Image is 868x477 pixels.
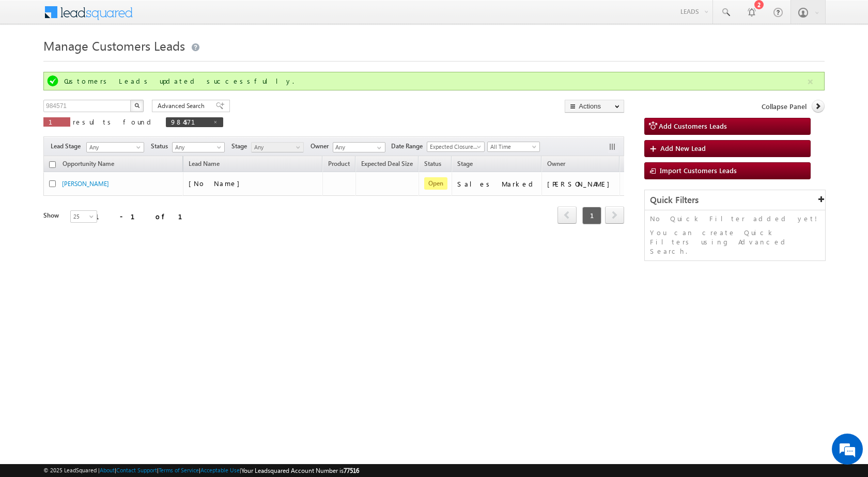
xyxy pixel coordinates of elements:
[87,143,141,152] span: Any
[57,158,119,172] a: Opportunity Name
[557,206,577,224] span: prev
[488,142,537,151] span: All Time
[49,161,56,168] input: Check all records
[134,103,139,108] img: Search
[241,467,359,474] span: Your Leadsquared Account Number is
[70,210,97,223] a: 25
[95,210,195,222] div: 1 - 1 of 1
[43,466,359,475] span: © 2025 LeadSquared | | | | |
[172,142,225,152] a: Any
[63,160,114,167] span: Opportunity Name
[158,101,208,111] span: Advanced Search
[51,142,85,151] span: Lead Stage
[645,190,825,210] div: Quick Filters
[659,121,727,130] span: Add Customers Leads
[171,117,208,126] span: 984571
[660,144,706,152] span: Add New Lead
[71,212,98,221] span: 25
[547,160,565,167] span: Owner
[427,142,485,152] a: Expected Closure Date
[54,54,174,68] div: Chat with us now
[189,179,245,188] span: [No Name]
[18,54,43,68] img: d_60004797649_company_0_60004797649
[49,117,65,126] span: 1
[762,102,807,111] span: Collapse Panel
[361,160,413,167] span: Expected Deal Size
[64,76,806,86] div: Customers Leads updated successfully.
[173,143,222,152] span: Any
[557,207,577,224] a: prev
[457,160,473,167] span: Stage
[344,467,359,474] span: 77516
[151,142,172,151] span: Status
[62,180,109,188] a: [PERSON_NAME]
[141,318,188,332] em: Start Chat
[43,37,185,54] span: Manage Customers Leads
[391,142,427,151] span: Date Range
[100,467,115,473] a: About
[650,214,820,223] p: No Quick Filter added yet!
[13,96,189,310] textarea: Type your message and hit 'Enter'
[159,467,199,473] a: Terms of Service
[424,177,447,190] span: Open
[660,166,737,175] span: Import Customers Leads
[169,5,194,30] div: Minimize live chat window
[333,142,385,152] input: Type to Search
[200,467,240,473] a: Acceptable Use
[356,158,418,172] a: Expected Deal Size
[452,158,478,172] a: Stage
[183,158,225,172] span: Lead Name
[605,206,624,224] span: next
[116,467,157,473] a: Contact Support
[43,211,62,220] div: Show
[565,100,624,113] button: Actions
[427,142,481,151] span: Expected Closure Date
[252,143,301,152] span: Any
[620,158,651,171] span: Actions
[86,142,144,152] a: Any
[419,158,446,172] a: Status
[328,160,350,167] span: Product
[251,142,304,152] a: Any
[231,142,251,151] span: Stage
[371,143,384,153] a: Show All Items
[605,207,624,224] a: next
[457,179,537,189] div: Sales Marked
[487,142,540,152] a: All Time
[582,207,601,224] span: 1
[311,142,333,151] span: Owner
[547,179,615,189] div: [PERSON_NAME]
[73,117,155,126] span: results found
[650,228,820,256] p: You can create Quick Filters using Advanced Search.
